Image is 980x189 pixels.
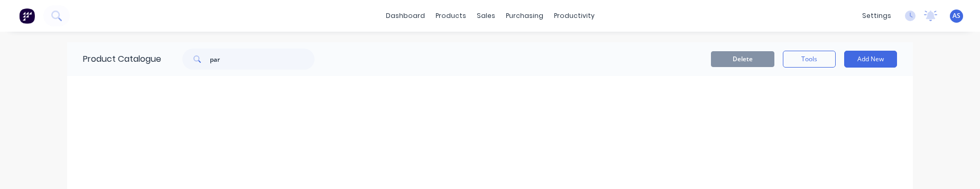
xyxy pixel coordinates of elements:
div: settings [857,8,896,24]
span: AS [953,11,960,21]
div: purchasing [501,8,549,24]
a: dashboard [381,8,430,24]
img: Factory [19,8,35,24]
div: products [430,8,471,24]
div: Product Catalogue [67,42,161,76]
button: Add New [844,51,897,68]
button: Tools [783,51,836,68]
div: sales [471,8,501,24]
div: productivity [549,8,600,24]
input: Search... [210,49,315,70]
button: Delete [711,51,774,67]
